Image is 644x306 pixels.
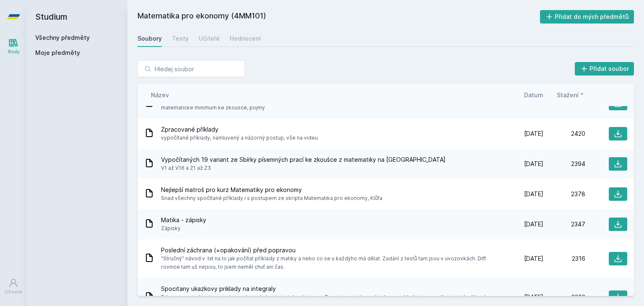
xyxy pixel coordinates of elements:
span: [DATE] [524,293,543,301]
a: Uživatel [2,274,25,299]
div: 2347 [543,220,585,228]
div: Uživatel [5,289,22,295]
button: Přidat do mých předmětů [540,10,634,23]
span: Vypočítaných 19 variant ze Sbírky písemných prací ke zkoušce z matematiky na [GEOGRAPHIC_DATA] [161,156,446,164]
span: [DATE] [524,254,543,263]
a: Study [2,34,25,59]
div: 2378 [543,190,585,198]
span: matematické minimum ke zkoušce, pojmy [161,104,265,112]
div: Study [8,49,20,55]
span: V1 až V16 a Z1 až Z3 [161,164,446,172]
input: Hledej soubor [138,60,245,77]
div: Učitelé [199,34,220,43]
span: Stažení [557,91,579,99]
span: Zpracované příklady [161,125,318,134]
div: Soubory [138,34,162,43]
span: Nejlepší matroš pro kurz Matematiky pro ekonomy [161,186,382,194]
span: vypočítané příklady, namluvený a názorný postup, vše na videu [161,134,318,142]
button: Stažení [557,91,585,99]
div: 2302 [543,293,585,301]
span: Poslední záchrana (=opakování) před popravou [161,246,498,254]
span: [DATE] [524,190,543,198]
button: Datum [524,91,543,99]
a: Soubory [138,30,162,47]
span: Zápisky [161,224,206,233]
span: Moje předměty [35,49,80,57]
span: Spocitany ukazkovy priklady na integraly [161,285,498,293]
button: Název [151,91,169,99]
a: Testy [172,30,189,47]
span: [DATE] [524,160,543,168]
a: Hodnocení [230,30,261,47]
span: Matika - zápisky [161,216,206,224]
div: 2420 [543,130,585,138]
div: 2394 [543,160,585,168]
div: Testy [172,34,189,43]
span: Snad všechny spočítané příklady i s postupem ze skripta Matematika pro ekonomy, Klůfa [161,194,382,202]
button: Přidat soubor [575,62,634,75]
a: Všechny předměty [35,34,90,41]
h2: Matematika pro ekonomy (4MM101) [138,10,540,23]
span: [DATE] [524,130,543,138]
span: "Stručný" návod v .txt na to jak počítat příklady z matiky a nebo co se u každýho má dělat. Zadán... [161,254,498,271]
div: 2316 [543,254,585,263]
a: Učitelé [199,30,220,47]
span: [DATE] [524,220,543,228]
div: Hodnocení [230,34,261,43]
